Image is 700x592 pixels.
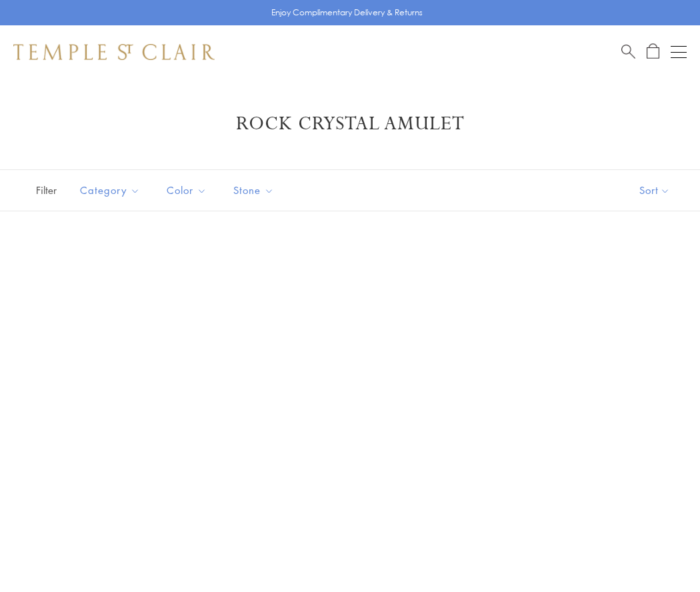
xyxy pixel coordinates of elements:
[227,182,284,199] span: Stone
[33,112,667,136] h1: Rock Crystal Amulet
[609,170,700,211] button: Show sort by
[223,175,284,205] button: Stone
[157,175,217,205] button: Color
[73,182,150,199] span: Category
[647,43,659,60] a: Open Shopping Bag
[160,182,217,199] span: Color
[621,43,635,60] a: Search
[671,44,687,60] button: Open navigation
[70,175,150,205] button: Category
[271,6,423,19] p: Enjoy Complimentary Delivery & Returns
[13,44,215,60] img: Temple St. Clair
